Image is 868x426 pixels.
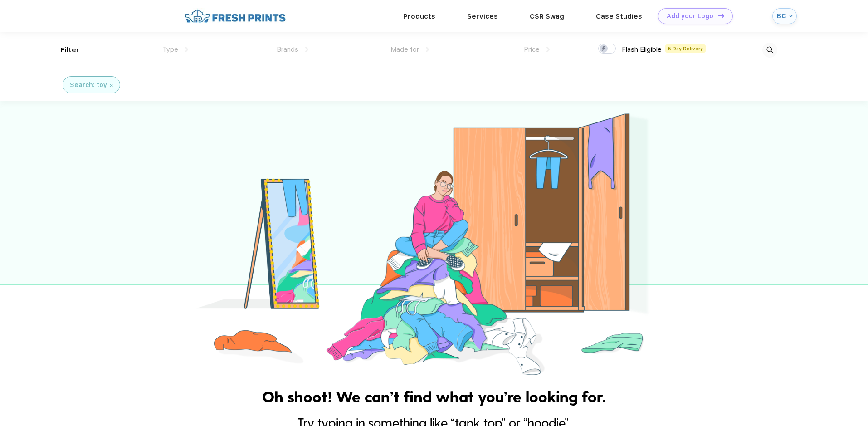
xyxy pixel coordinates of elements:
a: Products [403,12,435,20]
img: dropdown.png [426,47,429,52]
span: Type [162,45,178,54]
img: DT [718,13,724,18]
div: Filter [61,45,79,55]
span: Flash Eligible [622,45,662,54]
img: dropdown.png [185,47,188,52]
img: arrow_down_blue.svg [789,14,793,18]
span: Made for [390,45,419,54]
div: BC [777,12,787,20]
a: Services [467,12,498,20]
span: Price [524,45,540,54]
span: Brands [277,45,298,54]
img: fo%20logo%202.webp [182,8,288,24]
img: desktop_search.svg [762,43,777,58]
div: Add your Logo [667,12,713,20]
a: CSR Swag [530,12,564,20]
img: filter_cancel.svg [110,84,113,87]
img: dropdown.png [305,47,308,52]
div: Search: toy [70,80,107,90]
img: dropdown.png [546,47,550,52]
